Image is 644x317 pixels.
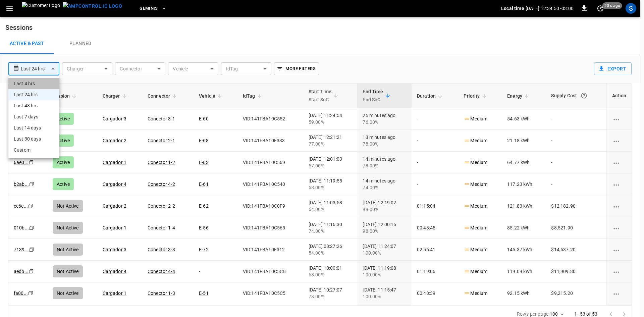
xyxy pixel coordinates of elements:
li: Last 48 hrs [8,100,59,111]
li: Last 30 days [8,134,59,145]
li: Last 4 hrs [8,78,59,89]
li: Last 7 days [8,111,59,122]
li: Last 14 days [8,122,59,134]
li: Custom [8,145,59,156]
li: Last 24 hrs [8,89,59,100]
